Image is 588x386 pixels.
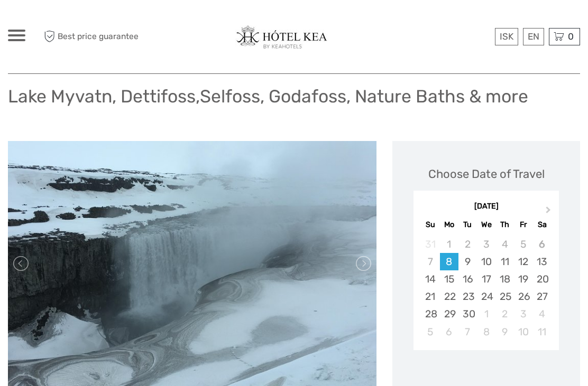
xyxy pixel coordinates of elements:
div: Choose Friday, September 19th, 2025 [514,270,532,288]
div: Choose Monday, September 8th, 2025 [440,253,458,270]
div: Mo [440,218,458,232]
div: Choose Tuesday, September 23rd, 2025 [458,288,477,305]
div: Choose Thursday, September 25th, 2025 [495,288,514,305]
div: Choose Monday, October 6th, 2025 [440,323,458,341]
span: ISK [500,31,513,42]
div: Choose Wednesday, September 24th, 2025 [477,288,495,305]
div: Choose Friday, October 10th, 2025 [514,323,532,341]
div: Choose Wednesday, September 10th, 2025 [477,253,495,270]
div: Choose Sunday, September 14th, 2025 [421,270,439,288]
div: Choose Tuesday, September 9th, 2025 [458,253,477,270]
div: Choose Sunday, September 21st, 2025 [421,288,439,305]
div: Choose Wednesday, September 17th, 2025 [477,270,495,288]
button: Open LiveChat chat widget [122,16,134,29]
div: Choose Saturday, October 11th, 2025 [532,323,551,341]
div: Su [421,218,439,232]
div: Choose Tuesday, September 16th, 2025 [458,270,477,288]
div: Fr [514,218,532,232]
div: Choose Friday, September 26th, 2025 [514,288,532,305]
div: Not available Tuesday, September 2nd, 2025 [458,236,477,253]
div: Choose Thursday, October 2nd, 2025 [495,305,514,323]
img: 141-ff6c57a7-291f-4a61-91e4-c46f458f029f_logo_big.jpg [235,25,337,49]
div: Choose Thursday, October 9th, 2025 [495,323,514,341]
div: month 2025-09 [417,236,555,341]
div: Not available Sunday, August 31st, 2025 [421,236,439,253]
span: Best price guarantee [41,28,151,45]
div: Not available Sunday, September 7th, 2025 [421,253,439,270]
span: 0 [566,31,575,42]
div: Choose Monday, September 22nd, 2025 [440,288,458,305]
div: Not available Wednesday, September 3rd, 2025 [477,236,495,253]
div: Not available Monday, September 1st, 2025 [440,236,458,253]
div: Choose Sunday, September 28th, 2025 [421,305,439,323]
div: [DATE] [414,201,559,212]
button: Next Month [541,204,558,221]
div: Choose Saturday, September 27th, 2025 [532,288,551,305]
div: Tu [458,218,477,232]
div: Choose Wednesday, October 8th, 2025 [477,323,495,341]
div: Not available Friday, September 5th, 2025 [514,236,532,253]
div: Choose Saturday, October 4th, 2025 [532,305,551,323]
div: Choose Saturday, September 20th, 2025 [532,270,551,288]
div: Choose Friday, September 12th, 2025 [514,253,532,270]
div: Choose Sunday, October 5th, 2025 [421,323,439,341]
div: Not available Saturday, September 6th, 2025 [532,236,551,253]
div: Choose Monday, September 15th, 2025 [440,270,458,288]
div: Choose Tuesday, September 30th, 2025 [458,305,477,323]
div: Choose Thursday, September 11th, 2025 [495,253,514,270]
div: Choose Wednesday, October 1st, 2025 [477,305,495,323]
div: Th [495,218,514,232]
div: EN [523,28,544,45]
div: Choose Thursday, September 18th, 2025 [495,270,514,288]
div: Choose Friday, October 3rd, 2025 [514,305,532,323]
p: We're away right now. Please check back later! [15,18,120,27]
div: We [477,218,495,232]
div: Choose Monday, September 29th, 2025 [440,305,458,323]
div: Choose Date of Travel [428,166,545,182]
h1: Lake Myvatn, Dettifoss,Selfoss, Godafoss, Nature Baths & more [8,86,528,107]
div: Loading... [483,378,490,384]
div: Not available Thursday, September 4th, 2025 [495,236,514,253]
div: Choose Tuesday, October 7th, 2025 [458,323,477,341]
div: Choose Saturday, September 13th, 2025 [532,253,551,270]
div: Sa [532,218,551,232]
